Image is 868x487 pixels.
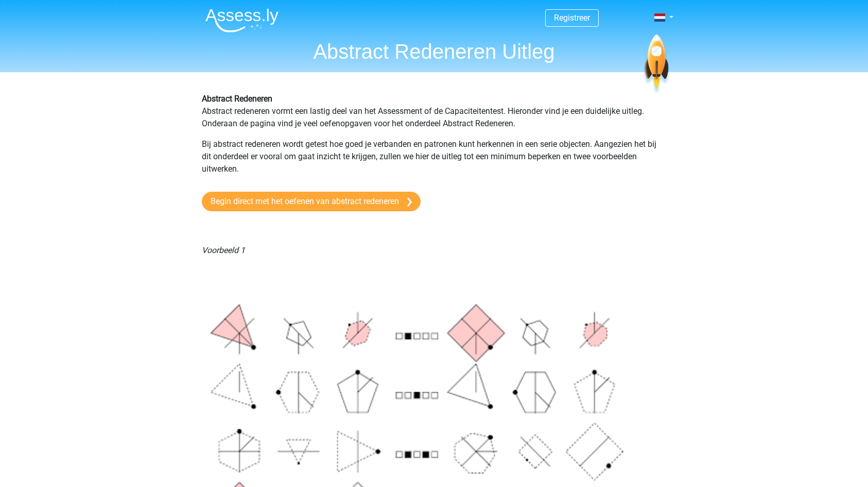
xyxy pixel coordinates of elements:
[202,93,666,130] p: Abstract redeneren vormt een lastig deel van het Assessment of de Capaciteitentest. Hieronder vin...
[407,197,412,207] img: arrow-right.e5bd35279c78.svg
[202,192,421,211] a: Begin direct met het oefenen van abstract redeneren
[202,245,245,255] i: Voorbeeld 1
[197,39,671,64] h1: Abstract Redeneren Uitleg
[202,138,666,175] p: Bij abstract redeneren wordt getest hoe goed je verbanden en patronen kunt herkennen in een serie...
[643,35,671,95] img: spaceship.7d73109d6933.svg
[205,8,279,32] img: Assessly
[202,94,272,104] b: Abstract Redeneren
[554,13,590,23] a: Registreer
